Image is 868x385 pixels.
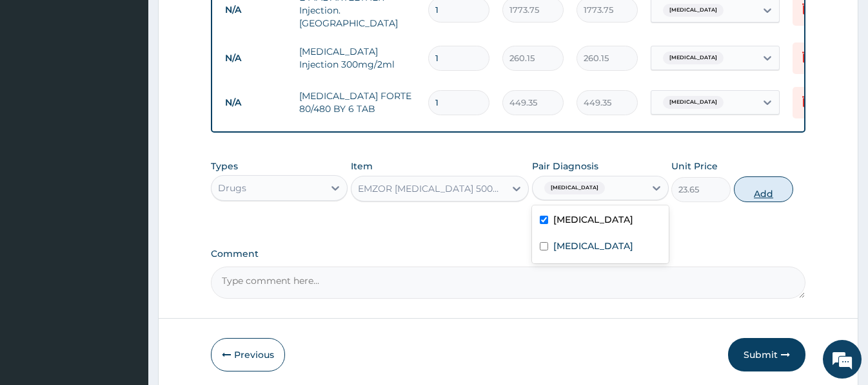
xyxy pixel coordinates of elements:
[728,338,805,371] button: Submit
[663,52,724,64] span: [MEDICAL_DATA]
[67,72,217,89] div: Chat with us now
[211,338,285,371] button: Previous
[219,91,293,115] td: N/A
[75,112,178,242] span: We're online!
[671,160,718,173] label: Unit Price
[218,182,246,194] div: Drugs
[553,239,633,252] label: [MEDICAL_DATA]
[24,64,52,97] img: d_794563401_company_1708531726252_794563401
[211,161,238,172] label: Types
[293,39,422,77] td: [MEDICAL_DATA] Injection 300mg/2ml
[663,96,724,109] span: [MEDICAL_DATA]
[6,252,246,297] textarea: Type your message and hit 'Enter'
[211,249,805,259] label: Comment
[553,213,633,226] label: [MEDICAL_DATA]
[293,83,422,122] td: [MEDICAL_DATA] FORTE 80/480 BY 6 TAB
[663,4,724,17] span: [MEDICAL_DATA]
[532,160,598,173] label: Pair Diagnosis
[734,176,793,202] button: Add
[358,182,506,195] div: EMZOR [MEDICAL_DATA] 500mg
[544,182,605,194] span: [MEDICAL_DATA]
[351,160,373,173] label: Item
[219,46,293,70] td: N/A
[212,6,242,37] div: Minimize live chat window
